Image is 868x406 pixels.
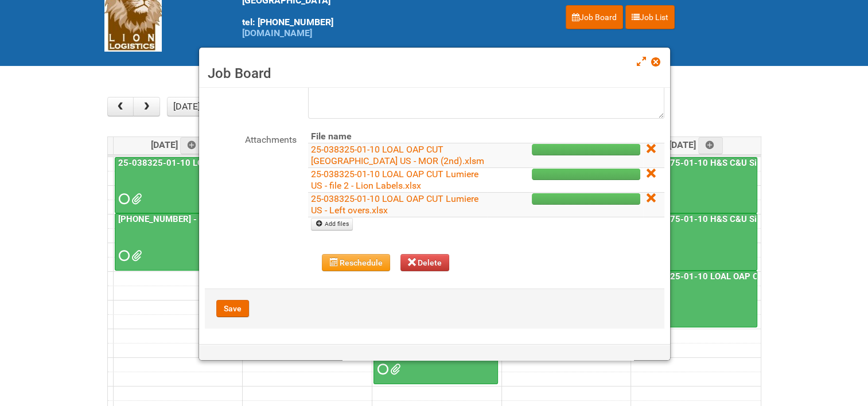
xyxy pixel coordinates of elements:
[119,252,127,260] span: Requested
[208,65,661,82] h3: Job Board
[400,254,450,271] button: Delete
[566,5,623,29] a: Job Board
[633,214,868,224] a: 25-033275-01-10 H&S C&U Single Product Test - PHOTOS
[131,195,139,203] span: 25-038325-01 label 6-10-25 aproved.jpg 25-038325-01-10 LOAL OAP CUT Lumiere US - Labeling MOR.xlsm
[632,271,757,327] a: 25-038325-01-10 LOAL OAP CUT [GEOGRAPHIC_DATA] US - 2nd mailing
[669,139,723,150] span: [DATE]
[115,157,239,214] a: 25-038325-01-10 LOAL OAP CUT Lumiere US - labeling Day
[311,193,478,216] a: 25-038325-01-10 LOAL OAP CUT Lumiere US - Left overs.xlsx
[311,169,478,191] a: 25-038325-01-10 LOAL OAP CUT Lumiere US - file 2 - Lion Labels.xlsx
[311,144,484,166] a: 25-038325-01-10 LOAL OAP CUT [GEOGRAPHIC_DATA] US - MOR (2nd).xlsm
[632,213,757,270] a: 25-033275-01-10 H&S C&U Single Product Test - PHOTOS
[151,139,205,150] span: [DATE]
[308,130,487,143] th: File name
[115,213,239,270] a: [PHONE_NUMBER] - Caress Bar Soap Seq Mon US HUT Product Labeling (Shipment 1)
[180,137,205,154] a: Add an event
[698,137,723,154] a: Add an event
[216,300,249,317] button: Save
[311,218,353,231] a: Add files
[119,195,127,203] span: Requested
[167,97,206,116] button: [DATE]
[322,254,390,271] button: Reschedule
[131,252,139,260] span: use 1st-80.pdf use 2nd-80.pdf 25-043418-01-12 LPF labels - shipment1.xlsx 25-043418-01-12 MOR lab...
[625,5,675,29] a: Job List
[632,157,757,214] a: 25-033275-01-10 H&S C&U Single Product Test (Day 2 of 2)
[116,158,356,168] a: 25-038325-01-10 LOAL OAP CUT Lumiere US - labeling Day
[242,28,312,38] a: [DOMAIN_NAME]
[116,214,452,224] a: [PHONE_NUMBER] - Caress Bar Soap Seq Mon US HUT Product Labeling (Shipment 1)
[205,130,297,147] label: Attachments
[390,365,398,373] span: grp 1001 Serum 2.jpg grp 1001 Serum.jpg LPF 24-084926-01-03.xlsx MOR 24-084926-01-03.xlsm 2408492...
[377,365,386,373] span: Requested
